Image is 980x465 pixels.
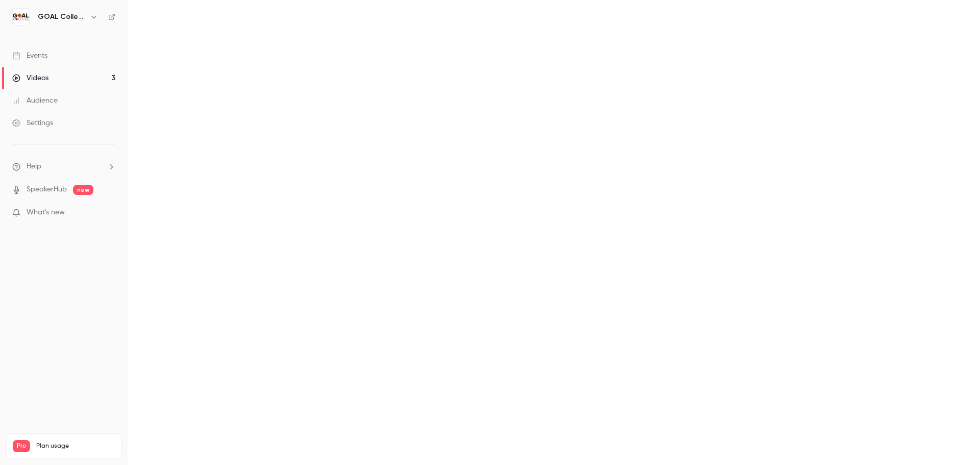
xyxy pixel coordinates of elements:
[27,184,67,195] a: SpeakerHub
[12,51,47,61] div: Events
[103,208,115,217] iframe: Noticeable Trigger
[38,12,86,22] h6: GOAL College
[36,442,115,450] span: Plan usage
[13,9,29,25] img: GOAL College
[12,95,58,106] div: Audience
[12,118,53,128] div: Settings
[73,185,93,195] span: new
[12,73,48,83] div: Videos
[27,161,41,172] span: Help
[12,161,115,172] li: help-dropdown-opener
[27,207,65,218] span: What's new
[13,440,30,452] span: Pro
